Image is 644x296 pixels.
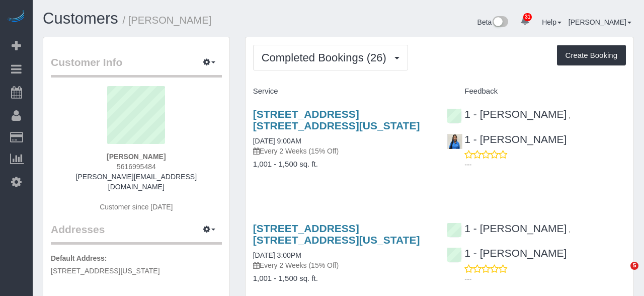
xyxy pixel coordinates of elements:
a: [DATE] 3:00PM [253,251,301,259]
span: , [569,226,571,234]
strong: [PERSON_NAME] [107,153,166,161]
span: [STREET_ADDRESS][US_STATE] [51,267,160,275]
small: / [PERSON_NAME] [123,15,212,26]
span: 5 [630,262,638,270]
p: Every 2 Weeks (15% Off) [253,146,432,156]
button: Create Booking [557,45,626,66]
a: [PERSON_NAME] [569,18,631,26]
img: Automaid Logo [6,10,26,24]
span: 31 [523,13,532,21]
h4: 1,001 - 1,500 sq. ft. [253,274,432,283]
h4: 1,001 - 1,500 sq. ft. [253,160,432,169]
a: [STREET_ADDRESS] [STREET_ADDRESS][US_STATE] [253,223,420,246]
p: --- [464,160,626,170]
label: Default Address: [51,253,107,263]
a: Help [542,18,561,26]
img: 1 - Jamie Parker [447,134,462,149]
a: Customers [43,10,118,27]
h4: Service [253,87,432,96]
a: [PERSON_NAME][EMAIL_ADDRESS][DOMAIN_NAME] [76,173,197,191]
a: 1 - [PERSON_NAME] [447,247,567,259]
span: , [569,111,571,119]
span: Customer since [DATE] [100,203,173,211]
h4: Feedback [447,87,626,96]
p: Every 2 Weeks (15% Off) [253,260,432,270]
p: --- [464,274,626,284]
button: Completed Bookings (26) [253,45,408,70]
a: 1 - [PERSON_NAME] [447,133,567,145]
a: 1 - [PERSON_NAME] [447,223,567,234]
a: [STREET_ADDRESS] [STREET_ADDRESS][US_STATE] [253,108,420,131]
span: Completed Bookings (26) [262,51,391,64]
a: 1 - [PERSON_NAME] [447,108,567,120]
iframe: Intercom live chat [610,262,634,286]
img: New interface [492,16,508,29]
a: [DATE] 9:00AM [253,137,301,145]
a: 31 [515,10,535,32]
span: 5616995484 [117,163,156,171]
legend: Customer Info [51,55,222,78]
a: Beta [477,18,509,26]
